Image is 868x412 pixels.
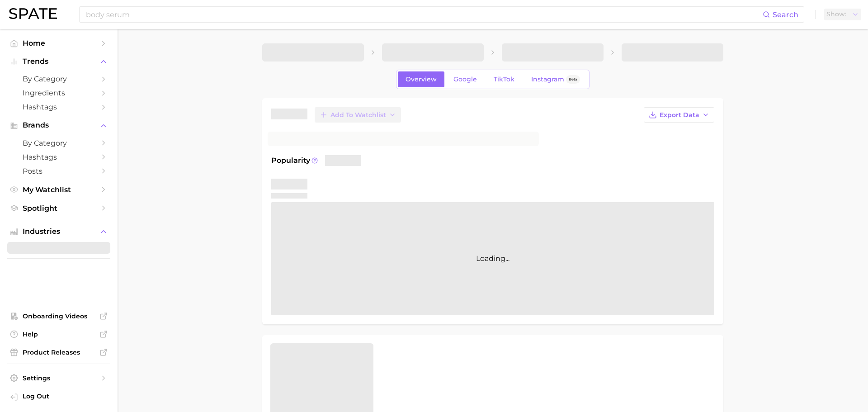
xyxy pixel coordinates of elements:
[531,76,564,83] span: Instagram
[7,136,110,150] a: by Category
[23,57,95,66] span: Trends
[7,309,110,323] a: Onboarding Videos
[7,72,110,86] a: by Category
[524,71,588,87] a: InstagramBeta
[23,167,95,175] span: Posts
[23,75,95,83] span: by Category
[23,312,95,320] span: Onboarding Videos
[23,392,103,400] span: Log Out
[23,89,95,97] span: Ingredients
[824,9,861,20] button: Show
[330,111,386,119] span: Add to Watchlist
[7,55,110,68] button: Trends
[23,121,95,129] span: Brands
[7,118,110,132] button: Brands
[7,183,110,197] a: My Watchlist
[406,76,437,83] span: Overview
[271,155,310,166] span: Popularity
[23,374,95,382] span: Settings
[7,164,110,178] a: Posts
[271,202,714,315] div: Loading...
[23,185,95,194] span: My Watchlist
[7,36,110,50] a: Home
[494,76,514,83] span: TikTok
[569,76,577,83] span: Beta
[7,150,110,164] a: Hashtags
[398,71,444,87] a: Overview
[7,86,110,100] a: Ingredients
[23,227,95,236] span: Industries
[23,103,95,111] span: Hashtags
[23,139,95,147] span: by Category
[660,111,699,119] span: Export Data
[773,10,798,19] span: Search
[7,346,110,359] a: Product Releases
[9,8,57,19] img: SPATE
[446,71,485,87] a: Google
[7,201,110,215] a: Spotlight
[23,330,95,338] span: Help
[85,7,763,22] input: Search here for a brand, industry, or ingredient
[7,225,110,238] button: Industries
[23,39,95,47] span: Home
[644,107,714,123] button: Export Data
[23,204,95,213] span: Spotlight
[23,153,95,161] span: Hashtags
[453,76,477,83] span: Google
[826,12,846,17] span: Show
[7,327,110,341] a: Help
[486,71,522,87] a: TikTok
[315,107,401,123] button: Add to Watchlist
[7,100,110,114] a: Hashtags
[23,348,95,356] span: Product Releases
[7,389,110,405] a: Log out. Currently logged in with e-mail jessica.leslie@augustinusbader.com.
[7,371,110,385] a: Settings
